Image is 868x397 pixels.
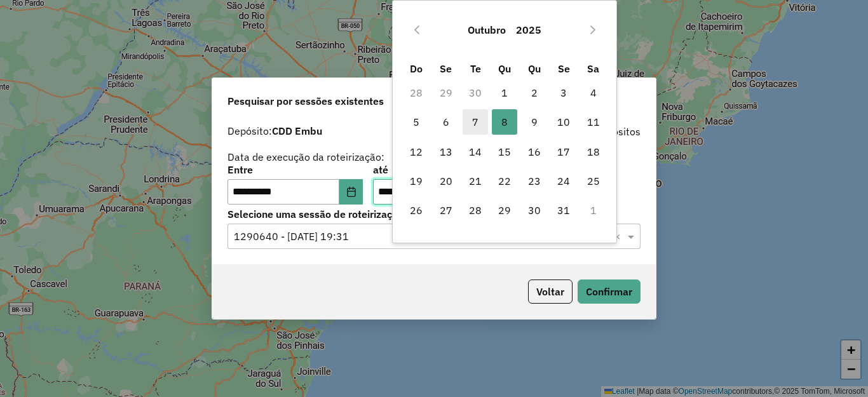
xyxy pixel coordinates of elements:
span: 2 [522,80,547,105]
td: 8 [490,107,519,137]
td: 4 [578,78,607,107]
td: 22 [490,166,519,196]
td: 5 [402,107,431,137]
span: 31 [551,198,576,223]
td: 19 [402,166,431,196]
td: 20 [431,166,461,196]
span: 17 [551,139,576,165]
td: 1 [490,78,519,107]
span: Clear all [614,229,625,244]
span: 10 [551,109,576,135]
span: 4 [581,80,606,105]
span: 26 [403,198,429,223]
label: Data de execução da roteirização: [227,149,384,165]
span: 1 [492,80,517,105]
span: 7 [463,109,488,135]
td: 28 [461,196,490,225]
span: 16 [522,139,547,165]
td: 25 [578,166,607,196]
label: até [373,162,508,177]
span: 20 [433,168,459,194]
span: 19 [403,168,429,194]
span: Se [558,62,570,75]
button: Confirmar [578,279,641,304]
span: 12 [403,139,429,165]
button: Choose Year [511,15,546,45]
td: 28 [402,78,431,107]
span: 22 [492,168,517,194]
span: 29 [492,198,517,223]
td: 2 [520,78,549,107]
label: Depósito: [227,123,322,138]
td: 27 [431,196,461,225]
button: Choose Date [339,179,363,205]
span: Se [440,62,452,75]
td: 1 [578,196,607,225]
button: Previous Month [407,20,427,40]
span: 25 [581,168,606,194]
span: 24 [551,168,576,194]
span: 3 [551,80,576,105]
td: 26 [402,196,431,225]
span: Qu [528,62,541,75]
td: 6 [431,107,461,137]
span: 30 [522,198,547,223]
button: Choose Month [463,15,511,45]
span: 21 [463,168,488,194]
span: Te [470,62,481,75]
td: 15 [490,137,519,166]
label: Entre [227,162,363,177]
td: 30 [461,78,490,107]
span: 27 [433,198,459,223]
td: 29 [490,196,519,225]
span: 8 [492,109,517,135]
td: 30 [520,196,549,225]
td: 13 [431,137,461,166]
span: Qu [498,62,511,75]
td: 10 [549,107,578,137]
td: 14 [461,137,490,166]
td: 23 [520,166,549,196]
td: 31 [549,196,578,225]
label: Selecione uma sessão de roteirização: [227,206,641,222]
td: 24 [549,166,578,196]
span: 28 [463,198,488,223]
span: Pesquisar por sessões existentes [227,93,384,109]
td: 9 [520,107,549,137]
strong: CDD Embu [272,124,322,137]
td: 18 [578,137,607,166]
td: 16 [520,137,549,166]
td: 7 [461,107,490,137]
span: Do [410,62,423,75]
span: 5 [403,109,429,135]
td: 29 [431,78,461,107]
span: 13 [433,139,459,165]
td: 17 [549,137,578,166]
span: 14 [463,139,488,165]
span: 9 [522,109,547,135]
span: 11 [581,109,606,135]
span: 23 [522,168,547,194]
td: 12 [402,137,431,166]
td: 11 [578,107,607,137]
td: 3 [549,78,578,107]
button: Next Month [583,20,603,40]
td: 21 [461,166,490,196]
span: 15 [492,139,517,165]
span: 6 [433,109,459,135]
span: 18 [581,139,606,165]
button: Voltar [528,279,573,304]
span: Sa [587,62,599,75]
